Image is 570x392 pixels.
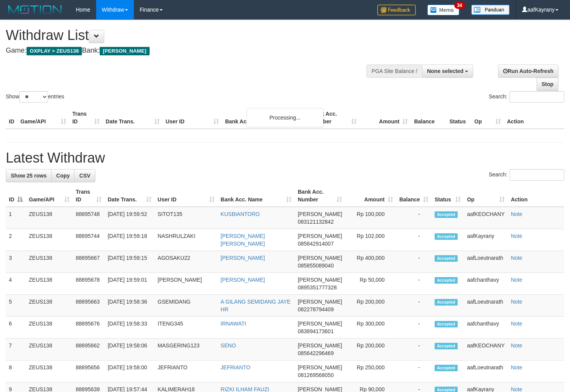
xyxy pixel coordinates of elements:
[79,173,90,179] span: CSV
[396,185,432,207] th: Balance: activate to sort column ascending
[464,207,508,229] td: aafKEOCHANY
[446,107,471,129] th: Status
[26,360,73,382] td: ZEUS138
[17,107,69,129] th: Game/API
[105,207,155,229] td: [DATE] 19:59:52
[6,317,26,339] td: 6
[105,339,155,360] td: [DATE] 19:58:06
[454,2,465,9] span: 34
[298,262,333,269] span: Copy 085855089040 to clipboard
[298,342,342,349] span: [PERSON_NAME]
[105,185,155,207] th: Date Trans.: activate to sort column ascending
[155,251,218,273] td: AGOSAKU22
[464,295,508,317] td: aafLoeutnarath
[298,372,333,378] span: Copy 081269568050 to clipboard
[396,229,432,251] td: -
[298,219,333,225] span: Copy 083121132842 to clipboard
[105,251,155,273] td: [DATE] 19:59:15
[155,185,218,207] th: User ID: activate to sort column ascending
[396,251,432,273] td: -
[221,233,265,247] a: [PERSON_NAME] [PERSON_NAME]
[396,295,432,317] td: -
[435,343,458,349] span: Accepted
[51,169,75,182] a: Copy
[247,108,323,127] div: Processing...
[435,211,458,218] span: Accepted
[26,317,73,339] td: ZEUS138
[360,107,411,129] th: Amount
[221,277,265,283] a: [PERSON_NAME]
[411,107,446,129] th: Balance
[221,255,265,261] a: [PERSON_NAME]
[298,241,333,247] span: Copy 085842914007 to clipboard
[221,364,251,370] a: JEFRIANTO
[511,364,522,370] a: Note
[511,342,522,349] a: Note
[6,4,64,15] img: MOTION_logo.png
[221,342,236,349] a: SENO
[511,277,522,283] a: Note
[26,251,73,273] td: ZEUS138
[221,321,246,327] a: IRNAWATI
[26,295,73,317] td: ZEUS138
[155,317,218,339] td: ITENG345
[6,91,64,103] label: Show entries
[74,169,95,182] a: CSV
[511,299,522,305] a: Note
[345,185,396,207] th: Amount: activate to sort column ascending
[6,28,372,43] h1: Withdraw List
[345,229,396,251] td: Rp 102,000
[6,251,26,273] td: 3
[298,306,333,312] span: Copy 082278794409 to clipboard
[73,185,105,207] th: Trans ID: activate to sort column ascending
[11,173,47,179] span: Show 25 rows
[105,360,155,382] td: [DATE] 19:58:00
[155,339,218,360] td: MASGERING123
[464,251,508,273] td: aafLoeutnarath
[73,229,105,251] td: 88895744
[298,364,342,370] span: [PERSON_NAME]
[105,295,155,317] td: [DATE] 19:58:36
[73,317,105,339] td: 88895676
[26,185,73,207] th: Game/API: activate to sort column ascending
[345,360,396,382] td: Rp 250,000
[26,229,73,251] td: ZEUS138
[464,360,508,382] td: aafLoeutnarath
[422,65,473,78] button: None selected
[345,317,396,339] td: Rp 300,000
[511,255,522,261] a: Note
[218,185,295,207] th: Bank Acc. Name: activate to sort column ascending
[435,233,458,240] span: Accepted
[308,107,360,129] th: Bank Acc. Number
[511,233,522,239] a: Note
[464,185,508,207] th: Op: activate to sort column ascending
[298,277,342,283] span: [PERSON_NAME]
[73,251,105,273] td: 88895667
[26,273,73,295] td: ZEUS138
[396,360,432,382] td: -
[510,169,564,181] input: Search:
[155,229,218,251] td: NASHRULZAKI
[464,229,508,251] td: aafKayrany
[73,360,105,382] td: 88895656
[27,47,82,55] span: OXPLAY > ZEUS138
[105,317,155,339] td: [DATE] 19:58:33
[435,255,458,262] span: Accepted
[489,91,564,103] label: Search:
[396,317,432,339] td: -
[504,107,564,129] th: Action
[377,5,416,15] img: Feedback.jpg
[6,169,52,182] a: Show 25 rows
[464,317,508,339] td: aafchanthavy
[471,5,510,15] img: panduan.png
[345,251,396,273] td: Rp 400,000
[100,47,149,55] span: [PERSON_NAME]
[396,273,432,295] td: -
[155,360,218,382] td: JEFRIANTO
[105,273,155,295] td: [DATE] 19:59:01
[298,233,342,239] span: [PERSON_NAME]
[6,339,26,360] td: 7
[435,321,458,327] span: Accepted
[345,273,396,295] td: Rp 50,000
[537,78,558,91] a: Stop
